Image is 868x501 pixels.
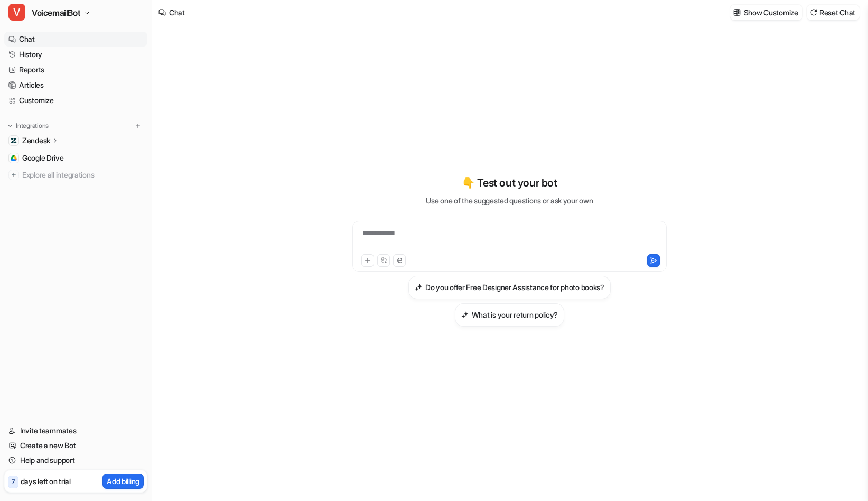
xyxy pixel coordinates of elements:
button: Reset Chat [807,5,860,20]
a: Articles [4,78,147,92]
button: Add billing [102,474,144,489]
img: Do you offer Free Designer Assistance for photo books? [415,283,422,291]
button: Integrations [4,120,52,131]
span: Explore all integrations [22,166,143,183]
img: expand menu [6,122,14,129]
div: Chat [169,7,185,18]
a: Customize [4,93,147,108]
p: days left on trial [21,476,71,487]
a: History [4,47,147,62]
img: reset [810,8,817,16]
p: Zendesk [22,135,50,146]
p: Integrations [16,122,49,130]
img: menu_add.svg [134,122,142,129]
span: V [8,4,25,21]
span: VoicemailBot [32,5,80,20]
a: Chat [4,32,147,47]
a: Explore all integrations [4,168,147,182]
img: Google Drive [11,155,17,161]
button: Show Customize [730,5,802,20]
img: Zendesk [11,137,17,144]
a: Invite teammates [4,423,147,438]
a: Reports [4,62,147,77]
p: 👇 Test out your bot [462,175,557,191]
img: What is your return policy? [461,311,469,319]
img: customize [733,8,741,16]
img: explore all integrations [8,170,19,180]
a: Help and support [4,453,147,468]
h3: Do you offer Free Designer Assistance for photo books? [425,282,604,293]
a: Google DriveGoogle Drive [4,151,147,165]
p: Show Customize [744,7,798,18]
button: Do you offer Free Designer Assistance for photo books?Do you offer Free Designer Assistance for p... [408,276,611,299]
p: Use one of the suggested questions or ask your own [426,195,593,206]
a: Create a new Bot [4,438,147,453]
p: Add billing [107,476,139,487]
h3: What is your return policy? [472,309,558,320]
span: Google Drive [22,153,64,163]
p: 7 [12,477,15,487]
button: What is your return policy?What is your return policy? [455,303,564,327]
